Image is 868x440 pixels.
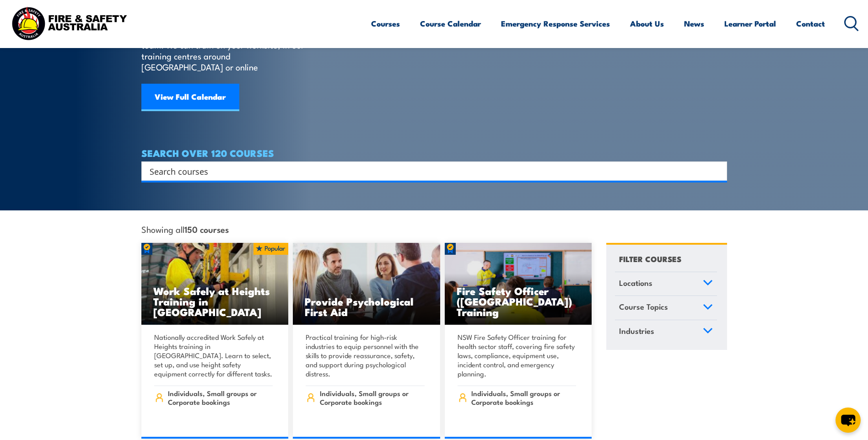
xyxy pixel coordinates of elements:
h3: Work Safely at Heights Training in [GEOGRAPHIC_DATA] [153,285,277,317]
button: chat-button [836,408,861,433]
img: Mental Health First Aid Training Course from Fire & Safety Australia [293,243,440,325]
p: NSW Fire Safety Officer training for health sector staff, covering fire safety laws, compliance, ... [458,333,577,378]
a: Provide Psychological First Aid [293,243,440,325]
span: Individuals, Small groups or Corporate bookings [168,389,273,406]
h3: Fire Safety Officer ([GEOGRAPHIC_DATA]) Training [457,285,580,317]
a: Learner Portal [724,11,776,36]
span: Course Topics [619,300,668,313]
span: Individuals, Small groups or Corporate bookings [471,389,576,406]
a: About Us [630,11,664,36]
img: Work Safely at Heights Training (1) [141,243,289,325]
form: Search form [151,165,709,177]
span: Industries [619,325,654,337]
a: Emergency Response Services [501,11,610,36]
a: Locations [615,272,717,296]
a: View Full Calendar [141,84,239,111]
img: Fire Safety Advisor [445,243,592,325]
h4: FILTER COURSES [619,252,681,265]
p: Find a course thats right for you and your team. We can train on your worksite, in our training c... [141,28,308,72]
a: Courses [371,11,400,36]
a: Course Calendar [420,11,481,36]
a: Fire Safety Officer ([GEOGRAPHIC_DATA]) Training [445,243,592,325]
a: News [684,11,704,36]
input: Search input [150,164,707,178]
a: Work Safely at Heights Training in [GEOGRAPHIC_DATA] [141,243,289,325]
p: Nationally accredited Work Safely at Heights training in [GEOGRAPHIC_DATA]. Learn to select, set ... [154,333,273,378]
span: Locations [619,277,652,289]
a: Industries [615,320,717,344]
span: Showing all [141,224,229,234]
h4: SEARCH OVER 120 COURSES [141,148,727,158]
a: Contact [796,11,825,36]
p: Practical training for high-risk industries to equip personnel with the skills to provide reassur... [306,333,425,378]
button: Search magnifier button [711,165,724,177]
h3: Provide Psychological First Aid [305,296,428,317]
strong: 150 courses [184,223,229,235]
span: Individuals, Small groups or Corporate bookings [320,389,425,406]
a: Course Topics [615,296,717,320]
